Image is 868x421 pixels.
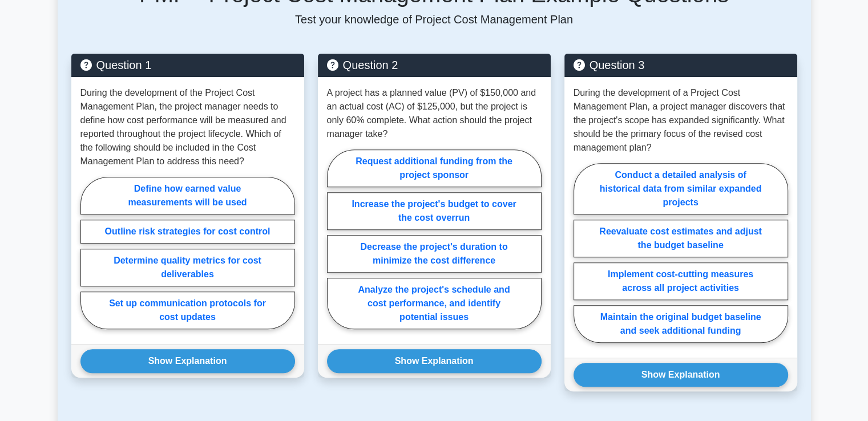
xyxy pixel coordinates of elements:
label: Conduct a detailed analysis of historical data from similar expanded projects [574,163,788,214]
label: Implement cost-cutting measures across all project activities [574,262,788,300]
label: Define how earned value measurements will be used [80,177,295,214]
button: Show Explanation [574,363,788,387]
label: Maintain the original budget baseline and seek additional funding [574,305,788,343]
label: Increase the project's budget to cover the cost overrun [327,192,542,230]
p: During the development of the Project Cost Management Plan, the project manager needs to define h... [80,86,295,168]
label: Outline risk strategies for cost control [80,220,295,244]
label: Reevaluate cost estimates and adjust the budget baseline [574,220,788,257]
p: During the development of a Project Cost Management Plan, a project manager discovers that the pr... [574,86,788,155]
label: Analyze the project's schedule and cost performance, and identify potential issues [327,278,542,329]
p: Test your knowledge of Project Cost Management Plan [71,13,797,26]
p: A project has a planned value (PV) of $150,000 and an actual cost (AC) of $125,000, but the proje... [327,86,542,141]
h5: Question 1 [80,58,295,72]
h5: Question 2 [327,58,542,72]
label: Set up communication protocols for cost updates [80,292,295,329]
h5: Question 3 [574,58,788,72]
button: Show Explanation [80,349,295,373]
label: Decrease the project's duration to minimize the cost difference [327,235,542,273]
label: Determine quality metrics for cost deliverables [80,249,295,286]
button: Show Explanation [327,349,542,373]
label: Request additional funding from the project sponsor [327,149,542,187]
